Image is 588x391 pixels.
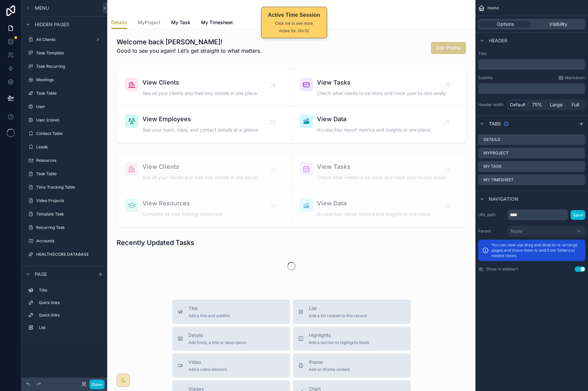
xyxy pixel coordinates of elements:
span: Add fields, a title or description [188,340,246,345]
span: Options [497,21,514,28]
a: Task Table [25,88,103,99]
a: Task Table [25,168,103,179]
label: Leads [36,144,102,150]
label: Header width [478,102,505,107]
label: Task Template [36,50,102,56]
span: iframe [309,359,349,365]
a: Recurring Task [25,222,103,233]
span: Page [35,271,47,278]
button: HighlightsAdd a section to highlights fields [293,327,411,351]
span: My Task [171,19,190,26]
label: User (clone) [36,117,102,123]
div: Active Time Session [268,11,320,19]
div: Active for: 0m 0s [268,28,320,34]
span: Add a section to highlights fields [309,340,369,345]
span: Visibility [549,21,567,28]
a: Resources [25,155,103,166]
span: Tabs [489,120,501,127]
a: Video Projects [25,195,103,206]
label: Video Projects [36,198,102,203]
a: Details [111,16,127,29]
label: Title [478,51,585,56]
label: Show in sidebar? [486,266,518,272]
span: Add a title and subtitle [188,313,230,319]
span: Full [572,101,579,108]
span: Header [489,37,507,44]
a: My Timesheet [201,16,233,30]
a: Accounts [25,236,103,246]
a: MyProject [138,16,160,30]
label: Contact Table [36,131,102,136]
span: List [309,305,367,312]
label: Title [39,288,101,293]
button: TitleAdd a title and subtitle [172,300,290,324]
a: HEALTHSCORE DATABASE [25,249,103,260]
button: ListAdd a list related to this record [293,300,411,324]
button: Save [571,210,585,220]
a: Task Template [25,48,103,58]
span: My Timesheet [201,19,233,26]
button: DetailsAdd fields, a title or description [172,327,290,351]
label: Quick links [39,300,101,305]
span: Add an iframe embed [309,367,349,372]
label: Task Recurring [36,64,102,69]
label: User [36,104,102,109]
span: Video [188,359,227,365]
a: Markdown [558,75,585,81]
label: Resources [36,158,102,163]
button: iframeAdd an iframe embed [293,353,411,378]
label: Details [483,137,500,142]
a: Task Recurring [25,61,103,72]
a: Leads [25,142,103,152]
div: scrollable content [478,59,585,70]
span: Add a list related to this record [309,313,367,319]
div: scrollable content [21,282,107,340]
label: Task Table [36,91,102,96]
span: Home [487,5,499,11]
label: Accounts [36,238,102,244]
a: Time Tracking Table [25,182,103,193]
label: My Task [483,164,502,169]
label: List [39,325,101,330]
span: Menu [35,5,49,11]
a: User [25,101,103,112]
label: My Timesheet [483,177,514,183]
span: MyProject [138,19,160,26]
label: Meetings [36,77,102,83]
p: You can now use drag and drop to re-arrange pages and move them to and from folders or nested views [492,242,581,258]
label: All Clients [36,37,92,42]
label: Quick links [39,312,101,318]
label: HEALTHSCORE DATABASE [36,252,102,257]
a: Contact Table [25,128,103,139]
span: 75% [532,101,542,108]
span: Highlights [309,332,369,339]
a: Meetings [25,75,103,85]
button: None [508,226,585,237]
label: Template Task [36,211,102,217]
label: Time Tracking Table [36,185,102,190]
label: Parent [478,229,505,234]
label: Task Table [36,171,102,177]
a: My Task [171,16,190,30]
span: Navigation [489,196,518,202]
div: Click me to see more [268,20,320,27]
a: User (clone) [25,115,103,126]
label: Subtitle [478,75,493,81]
span: Hidden pages [35,21,69,28]
button: Done [89,380,105,389]
span: Large [550,101,563,108]
label: MyProject [483,150,509,156]
label: Recurring Task [36,225,102,230]
label: URL path [478,212,505,217]
span: Markdown [565,75,585,81]
span: None [511,228,522,235]
span: Details [111,19,127,26]
span: Add a video element [188,367,227,372]
span: Title [188,305,230,312]
span: Default [510,101,526,108]
button: VideoAdd a video element [172,353,290,378]
div: scrollable content [478,83,585,94]
a: All Clients [25,34,103,45]
a: Template Task [25,209,103,219]
span: Details [188,332,246,339]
